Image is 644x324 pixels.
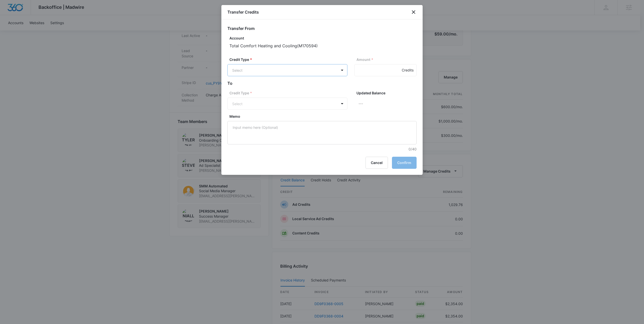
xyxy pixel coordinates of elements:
[229,57,349,62] label: Credit Type
[229,90,349,96] label: Credit Type
[358,98,417,110] p: ---
[229,146,417,152] p: 0/40
[232,68,331,73] div: Select
[366,157,388,169] button: Cancel
[227,80,417,86] h2: To
[229,35,417,41] p: Account
[402,64,414,76] div: Credits
[229,43,417,49] p: Total Comfort Heating and Cooling ( M170594 )
[229,114,419,119] label: Memo
[227,9,259,15] h1: Transfer Credits
[356,90,419,96] label: Updated Balance
[227,25,417,31] h2: Transfer From
[356,57,419,62] label: Amount
[411,9,417,15] button: close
